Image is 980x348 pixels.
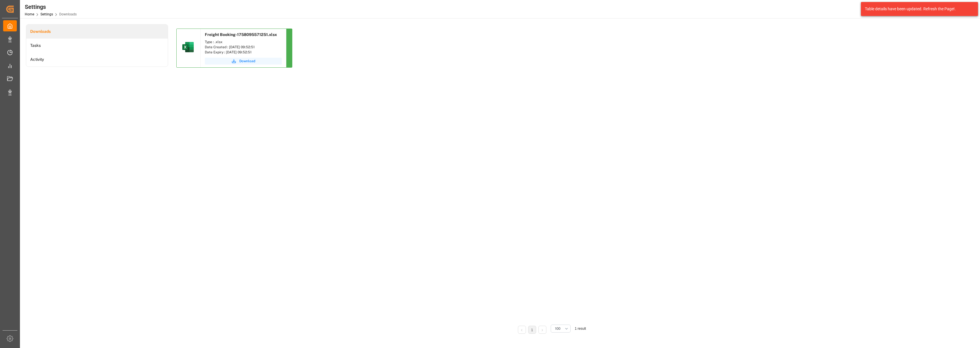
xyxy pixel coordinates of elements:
a: Downloads [26,25,168,39]
li: 1 [528,326,536,334]
div: Date Expiry : [DATE] 09:52:51 [205,50,282,55]
span: 1 result [575,327,586,331]
div: Table details have been updated. Refresh the Page!. [865,6,970,12]
div: Settings [25,3,77,11]
a: Activity [26,53,168,67]
span: Freight Booking-1758095571251.xlsx [205,32,277,37]
a: Home [25,12,34,16]
li: Next Page [538,326,546,334]
div: Type : .xlsx [205,39,282,45]
a: Tasks [26,39,168,53]
img: microsoft-excel-2019--v1.png [181,40,195,54]
a: Settings [40,12,53,16]
button: open menu [551,325,571,333]
div: Date Created : [DATE] 09:52:51 [205,45,282,50]
button: Download [205,58,282,65]
li: Previous Page [518,326,526,334]
a: 1 [531,328,533,332]
span: 100 [555,326,560,331]
span: Download [239,59,255,64]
